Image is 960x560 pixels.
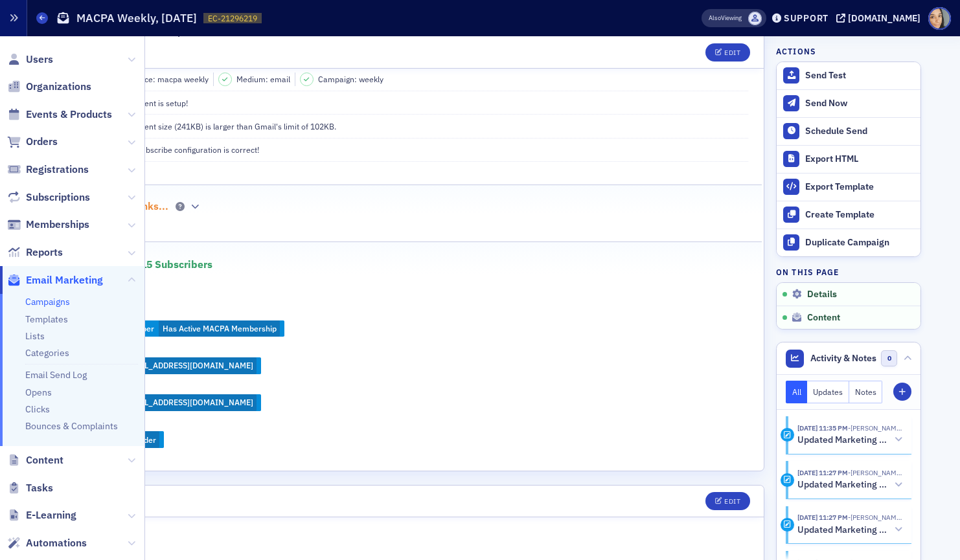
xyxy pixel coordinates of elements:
a: Export Template [777,173,920,201]
span: Memberships [26,218,89,232]
a: E-Learning [7,508,76,522]
div: Send Now [805,98,914,109]
span: EC-21296219 [208,13,257,24]
div: Duplicate Campaign [805,237,914,249]
span: Unsubscribe configuration is correct! [128,144,259,155]
button: Send Now [777,89,920,117]
span: Campaign: weekly [318,73,383,85]
button: Duplicate Campaign [777,229,920,256]
div: Edit [724,498,740,505]
button: All [786,381,808,403]
a: Email Send Log [25,369,87,381]
a: Export HTML [777,145,920,173]
div: Activity [781,518,794,532]
span: E-Learning [26,508,76,522]
time: 9/4/2025 11:27 PM [797,513,848,522]
span: Bill Sheridan [848,513,902,522]
a: Campaigns [25,296,70,308]
button: Updated Marketing platform email campaign: MACPA Weekly, [DATE] [797,523,902,537]
span: Source: macpa weekly [128,73,209,85]
div: Edit [724,49,740,56]
button: Send Test [777,62,920,89]
span: Medium: email [236,73,290,85]
div: Activity [781,428,794,442]
a: Subscriptions [7,190,90,205]
span: Viewing [709,14,742,23]
div: Export Template [805,181,914,193]
span: Orders [26,135,58,149]
span: Lauren Standiford [748,12,762,25]
span: Events & Products [26,107,112,122]
span: Content [26,453,63,467]
a: Clicks [25,403,50,415]
h5: Updated Marketing platform email campaign: MACPA Weekly, [DATE] [797,524,890,536]
span: Email Marketing [26,273,103,287]
div: Also [709,14,721,22]
span: Bill Sheridan [848,468,902,477]
h5: Updated Marketing platform email campaign: MACPA Weekly, [DATE] [797,434,890,446]
div: Create Template [805,209,914,221]
a: Templates [25,313,68,325]
a: Memberships [7,218,89,232]
button: Edit [705,492,750,510]
a: Reports [7,245,63,260]
a: Organizations [7,80,91,94]
span: 5,715 Subscribers [126,258,212,271]
a: Events & Products [7,107,112,122]
h4: Actions [776,45,816,57]
button: Notes [849,381,883,403]
a: Bounces & Complaints [25,420,118,432]
a: Orders [7,135,58,149]
h4: On this page [776,266,921,278]
span: Tasks [26,481,53,495]
a: Users [7,52,53,67]
div: Activity [781,473,794,487]
span: Activity & Notes [810,352,876,365]
a: Automations [7,536,87,550]
div: [DOMAIN_NAME] [848,12,920,24]
a: Email Marketing [7,273,103,287]
div: Send Test [805,70,914,82]
span: Automations [26,536,87,550]
time: 9/4/2025 11:35 PM [797,423,848,432]
div: Schedule Send [805,126,914,137]
div: Export HTML [805,153,914,165]
span: 0 [881,350,897,366]
span: Content is setup! [128,97,188,109]
span: Users [26,52,53,67]
button: Schedule Send [777,117,920,145]
a: Tasks [7,481,53,495]
span: Registrations [26,162,89,177]
a: Opens [25,386,52,398]
a: Categories [25,347,69,359]
a: Lists [25,330,45,342]
button: Updated Marketing platform email campaign: MACPA Weekly, [DATE] [797,433,902,447]
button: Updated Marketing platform email campaign: MACPA Weekly, [DATE] [797,478,902,492]
div: Support [784,12,829,24]
span: Organizations [26,80,91,94]
button: Updates [807,381,849,403]
span: Profile [928,7,951,30]
span: Subscriptions [26,190,90,205]
button: [DOMAIN_NAME] [836,14,925,23]
span: Content [807,312,840,324]
a: Registrations [7,162,89,177]
a: Content [7,453,63,467]
a: Create Template [777,201,920,229]
span: Reports [26,245,63,260]
button: Edit [705,43,750,61]
h1: MACPA Weekly, [DATE] [76,10,197,26]
h5: Updated Marketing platform email campaign: MACPA Weekly, [DATE] [797,479,890,491]
time: 9/4/2025 11:27 PM [797,468,848,477]
span: Bill Sheridan [848,423,902,432]
span: Content size (241KB) is larger than Gmail's limit of 102KB. [128,120,336,132]
span: Details [807,289,837,300]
